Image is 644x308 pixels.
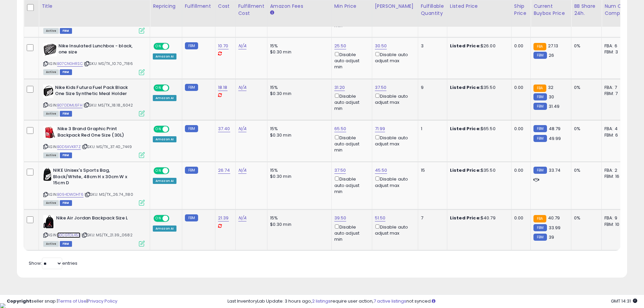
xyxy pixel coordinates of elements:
span: All listings currently available for purchase on Amazon [43,200,59,206]
div: 9 [421,85,442,91]
a: 37.40 [218,125,230,132]
a: 18.18 [218,84,228,91]
span: FBM [60,241,72,247]
a: B0D5KVKR7Z [57,144,81,150]
div: ASIN: [43,167,145,205]
span: 2025-10-7 14:31 GMT [611,298,637,304]
span: ON [154,126,163,132]
div: 15% [270,215,326,221]
div: $26.00 [450,43,506,49]
div: FBM: 3 [604,49,627,55]
a: 7 active listings [374,298,406,304]
div: 0% [574,215,596,221]
small: FBM [533,135,547,142]
span: | SKU: MS/TX_18.18_6042 [84,102,133,108]
span: FBM [60,28,72,34]
a: N/A [238,125,246,132]
b: Listed Price: [450,84,481,91]
div: Disable auto adjust max [375,223,413,236]
span: All listings currently available for purchase on Amazon [43,152,59,158]
div: ASIN: [43,215,145,246]
small: FBA [533,43,546,50]
b: Listed Price: [450,125,481,132]
a: 45.50 [375,167,387,174]
div: Repricing [153,3,179,10]
div: 15% [270,167,326,173]
span: OFF [168,126,179,132]
a: 30.50 [375,43,387,49]
div: $0.30 min [270,132,326,138]
div: FBM: 10 [604,221,627,228]
small: FBM [185,167,198,174]
small: FBM [533,167,547,174]
span: 48.79 [549,125,561,132]
div: Amazon AI [153,178,176,184]
a: N/A [238,167,246,174]
a: 39.50 [334,215,347,221]
small: FBM [533,103,547,110]
div: Min Price [334,3,369,10]
small: FBM [533,224,547,231]
div: FBM: 16 [604,173,627,180]
div: 0% [574,167,596,173]
div: Disable auto adjust min [334,51,367,70]
div: 0.00 [514,215,525,221]
div: 15% [270,126,326,132]
div: $40.79 [450,215,506,221]
div: ASIN: [43,126,145,157]
a: 21.39 [218,215,229,221]
small: FBA [533,85,546,92]
div: Disable auto adjust max [375,51,413,64]
b: Nike 3 Brand Graphic Print Backpack Red One Size (30L) [57,126,140,140]
small: FBM [533,234,547,241]
span: 49.99 [549,135,561,142]
b: Nike Insulated Lunchbox - black, one size [58,43,141,57]
span: 31.49 [549,103,560,110]
div: ASIN: [43,43,145,74]
a: Terms of Use [58,298,87,304]
a: B07DDML6FH [57,102,82,108]
span: All listings currently available for purchase on Amazon [43,69,59,75]
div: 15 [421,167,442,173]
div: $0.30 min [270,91,326,97]
img: 31ld8u6pSEL._SL40_.jpg [43,167,51,181]
span: 27.13 [548,43,558,49]
div: Title [42,3,147,10]
span: All listings currently available for purchase on Amazon [43,241,59,247]
img: 4128i8zzpQL._SL40_.jpg [43,85,53,98]
span: OFF [168,216,179,221]
small: FBM [185,84,198,91]
a: B07CNGHRSC [57,61,83,67]
span: 39 [549,234,554,240]
b: Listed Price: [450,215,481,221]
div: Last InventoryLab Update: 3 hours ago, require user action, not synced. [228,298,637,305]
div: 0.00 [514,43,525,49]
a: 51.50 [375,215,386,221]
a: 65.50 [334,125,347,132]
div: FBA: 9 [604,215,627,221]
small: FBM [185,125,198,132]
div: Disable auto adjust max [375,134,413,147]
div: Num of Comp. [604,3,629,17]
div: 0.00 [514,167,525,173]
div: $35.50 [450,85,506,91]
span: | SKU: MS/TX_26.74_1180 [85,192,133,197]
a: Privacy Policy [88,298,117,304]
div: [PERSON_NAME] [375,3,415,10]
small: FBM [185,42,198,49]
a: 25.50 [334,43,347,49]
div: 0% [574,43,596,49]
div: FBA: 2 [604,167,627,173]
span: 26 [549,52,554,58]
div: $0.30 min [270,173,326,180]
a: N/A [238,43,246,49]
a: 10.70 [218,43,229,49]
span: ON [154,43,163,49]
small: FBM [533,125,547,132]
div: Fulfillment [185,3,212,10]
div: 0.00 [514,126,525,132]
small: Amazon Fees. [270,10,274,16]
span: FBM [60,200,72,206]
a: 71.99 [375,125,385,132]
small: FBM [185,214,198,221]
